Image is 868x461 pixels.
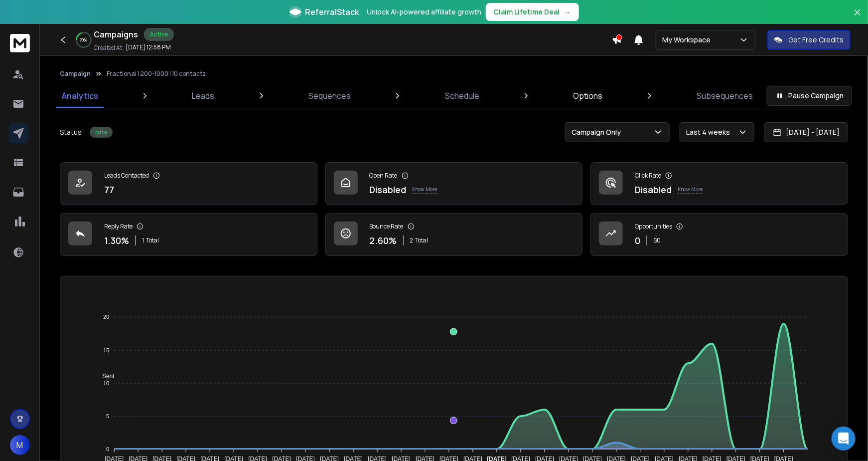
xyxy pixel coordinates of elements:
[56,84,104,108] a: Analytics
[653,236,661,244] p: $ 0
[370,172,398,180] p: Open Rate
[104,233,129,247] p: 1.30 %
[662,35,715,45] p: My Workspace
[439,84,485,108] a: Schedule
[90,127,113,138] div: Active
[325,162,583,205] a: Open RateDisabledKnow More
[767,30,851,50] button: Get Free Credits
[126,43,171,51] p: [DATE] 12:58 PM
[144,28,174,41] div: Active
[142,236,144,244] span: 1
[192,90,215,102] p: Leads
[767,86,852,106] button: Pause Campaign
[370,223,404,230] p: Bounce Rate
[104,183,114,197] p: 77
[564,7,571,17] span: →
[635,172,661,180] p: Click Rate
[60,213,317,256] a: Reply Rate1.30%1Total
[62,90,98,102] p: Analytics
[416,236,429,244] span: Total
[146,236,159,244] span: Total
[370,183,407,197] p: Disabled
[107,70,205,78] p: Fractional | 200-1000 | 10 contacts
[573,90,602,102] p: Options
[590,213,848,256] a: Opportunities0$0
[104,223,133,230] p: Reply Rate
[635,183,672,197] p: Disabled
[410,236,414,244] span: 2
[413,186,437,194] p: Know More
[95,373,115,380] span: Sent
[107,413,110,419] tspan: 5
[635,233,640,247] p: 0
[697,90,753,102] p: Subsequences
[308,90,351,102] p: Sequences
[486,3,579,21] button: Claim Lifetime Deal→
[367,7,482,17] p: Unlock AI-powered affiliate growth
[686,127,734,137] p: Last 4 weeks
[104,172,149,180] p: Leads Contacted
[60,162,317,205] a: Leads Contacted77
[103,380,109,386] tspan: 10
[107,446,110,452] tspan: 0
[186,84,221,108] a: Leads
[635,223,672,230] p: Opportunities
[94,28,138,40] h1: Campaigns
[567,84,608,108] a: Options
[832,427,856,451] div: Open Intercom Messenger
[60,70,91,78] button: Campaign
[94,44,124,52] p: Created At:
[851,6,864,30] button: Close banner
[590,162,848,205] a: Click RateDisabledKnow More
[10,435,30,455] button: M
[302,84,357,108] a: Sequences
[678,186,703,194] p: Know More
[788,35,844,45] p: Get Free Credits
[370,233,397,247] p: 2.60 %
[445,90,479,102] p: Schedule
[80,37,88,43] p: 20 %
[572,127,625,137] p: Campaign Only
[60,127,84,137] p: Status:
[325,213,583,256] a: Bounce Rate2.60%2Total
[305,6,359,18] span: ReferralStack
[764,122,848,142] button: [DATE] - [DATE]
[103,314,109,320] tspan: 20
[103,347,109,353] tspan: 15
[691,84,759,108] a: Subsequences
